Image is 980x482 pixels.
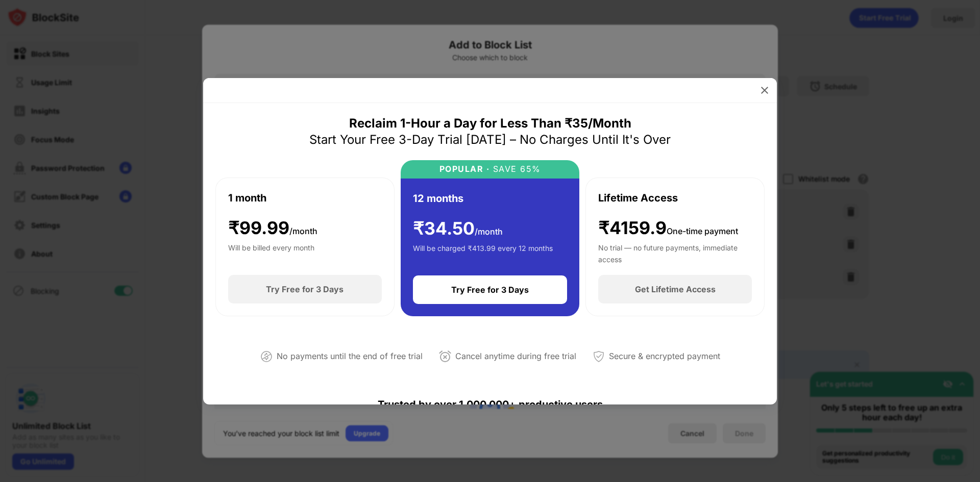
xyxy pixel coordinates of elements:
[635,284,716,294] div: Get Lifetime Access
[349,115,631,132] div: Reclaim 1-Hour a Day for Less Than ₹35/Month
[215,380,765,429] div: Trusted by over 1,000,000+ productive users
[455,349,576,364] div: Cancel anytime during free trial
[413,191,463,206] div: 12 months
[413,243,553,263] div: Will be charged ₹413.99 every 12 months
[598,242,752,263] div: No trial — no future payments, immediate access
[228,190,266,206] div: 1 month
[309,132,671,148] div: Start Your Free 3-Day Trial [DATE] – No Charges Until It's Over
[413,218,503,239] div: ₹ 34.50
[266,284,344,294] div: Try Free for 3 Days
[277,349,423,364] div: No payments until the end of free trial
[228,242,314,263] div: Will be billed every month
[593,350,605,363] img: secured-payment
[439,164,490,174] div: POPULAR ·
[228,218,317,239] div: ₹ 99.99
[489,164,541,174] div: SAVE 65%
[475,226,503,237] span: /month
[439,350,451,363] img: cancel-anytime
[260,350,273,363] img: not-paying
[289,226,317,236] span: /month
[598,190,678,206] div: Lifetime Access
[667,226,738,236] span: One-time payment
[609,349,720,364] div: Secure & encrypted payment
[451,285,529,295] div: Try Free for 3 Days
[598,218,738,239] div: ₹4159.9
